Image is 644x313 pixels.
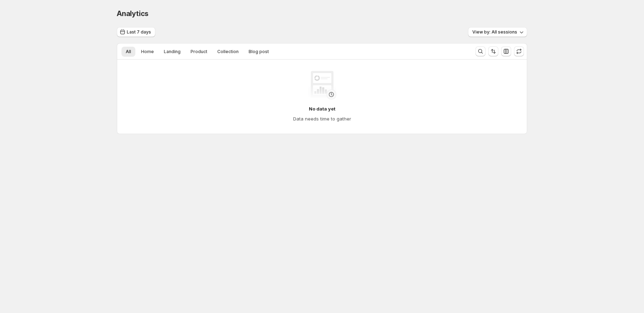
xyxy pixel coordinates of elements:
[468,27,527,37] button: View by: All sessions
[309,105,336,112] h4: No data yet
[117,27,155,37] button: Last 7 days
[127,29,151,35] span: Last 7 days
[472,29,517,35] span: View by: All sessions
[191,49,207,55] span: Product
[164,49,181,55] span: Landing
[476,46,485,56] button: Search and filter results
[117,9,149,18] span: Analytics
[126,49,131,55] span: All
[308,71,336,99] img: No data yet
[249,49,269,55] span: Blog post
[217,49,239,55] span: Collection
[488,46,498,56] button: Sort the results
[141,49,154,55] span: Home
[293,115,351,122] h4: Data needs time to gather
